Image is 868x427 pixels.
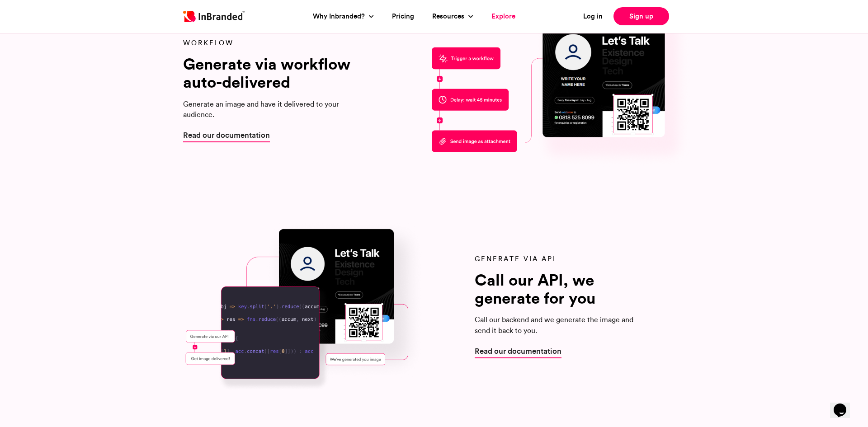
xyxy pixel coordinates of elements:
[475,254,692,264] p: GENERATE VIA API
[475,345,561,357] a: Read our documentation
[475,314,646,336] p: Call our backend and we generate the image and send it back to you.
[475,271,646,308] h6: Call our API, we generate for you
[183,11,245,22] img: Inbranded
[183,129,270,141] a: Read our documentation
[613,7,669,25] a: Sign up
[392,11,414,22] a: Pricing
[183,99,355,120] p: Generate an image and have it delivered to your audience.
[183,38,384,48] p: Workflow
[313,11,367,22] a: Why Inbranded?
[583,11,603,22] a: Log in
[183,55,355,92] h6: Generate via workflow auto-delivered
[432,11,467,22] a: Resources
[491,11,515,22] a: Explore
[830,391,859,418] iframe: chat widget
